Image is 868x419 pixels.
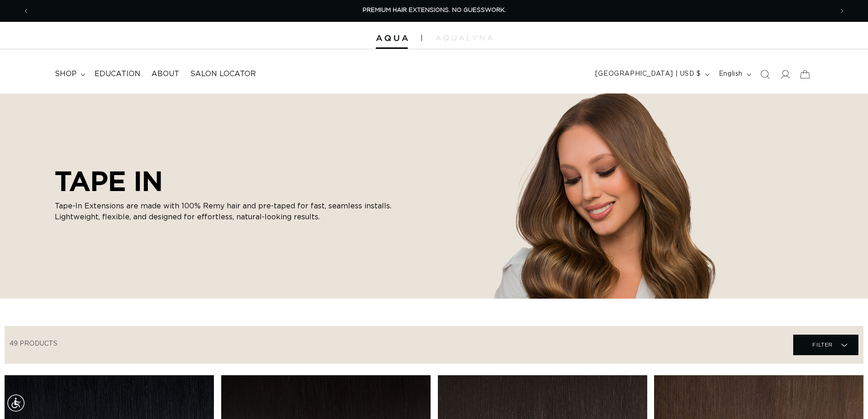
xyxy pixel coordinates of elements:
[376,35,408,41] img: Aqua Hair Extensions
[719,69,743,79] span: English
[812,336,833,353] span: Filter
[16,2,36,20] button: Previous announcement
[89,64,146,84] a: Education
[94,69,140,79] span: Education
[55,69,77,79] span: shop
[755,64,775,84] summary: Search
[151,69,179,79] span: About
[55,165,401,197] h2: TAPE IN
[55,201,401,222] p: Tape-In Extensions are made with 100% Remy hair and pre-taped for fast, seamless installs. Lightw...
[10,341,57,347] span: 49 products
[436,35,493,41] img: aqualyna.com
[793,335,858,355] summary: Filter
[595,69,701,79] span: [GEOGRAPHIC_DATA] | USD $
[363,7,506,13] span: PREMIUM HAIR EXTENSIONS. NO GUESSWORK.
[590,66,713,83] button: [GEOGRAPHIC_DATA] | USD $
[146,64,185,84] a: About
[49,64,89,84] summary: shop
[713,66,755,83] button: English
[190,69,256,79] span: Salon Locator
[832,2,852,20] button: Next announcement
[185,64,261,84] a: Salon Locator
